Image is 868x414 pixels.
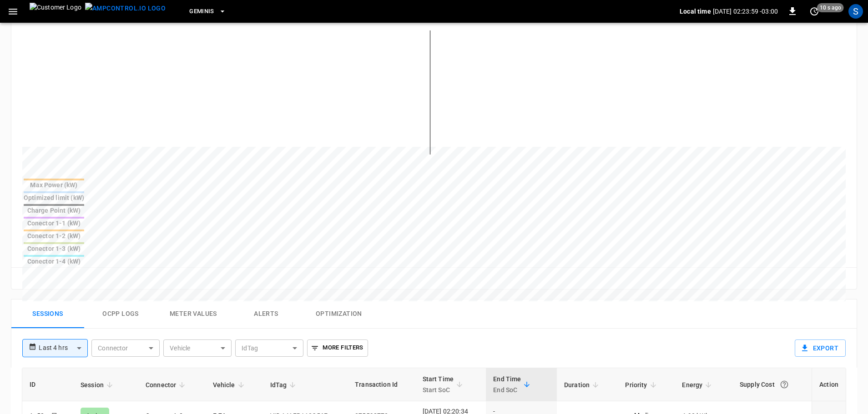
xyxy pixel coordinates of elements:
button: More Filters [307,339,368,357]
div: Supply Cost [740,376,804,393]
th: Transaction Id [348,368,415,401]
div: End Time [493,374,521,395]
button: Meter Values [157,299,230,329]
p: End SoC [493,384,521,395]
span: Start TimeStart SoC [423,374,466,395]
span: Vehicle [213,379,247,390]
button: Sessions [11,299,84,329]
button: Optimization [303,299,375,329]
span: End TimeEnd SoC [493,374,533,395]
th: ID [22,368,73,401]
img: ampcontrol.io logo [85,3,166,14]
button: Geminis [186,3,230,20]
p: Start SoC [423,384,454,395]
span: Priority [625,379,659,390]
p: [DATE] 02:23:59 -03:00 [713,7,778,16]
div: Last 4 hrs [39,339,88,357]
span: IdTag [270,379,299,390]
img: Customer Logo [30,3,81,20]
button: Ocpp logs [84,299,157,329]
span: Session [81,379,116,390]
span: Energy [682,379,714,390]
button: The cost of your charging session based on your supply rates [776,376,792,393]
span: Geminis [189,6,214,17]
button: Export [795,339,846,357]
div: Start Time [423,374,454,395]
p: Local time [680,7,711,16]
button: Alerts [230,299,303,329]
th: Action [812,368,846,401]
span: 10 s ago [817,3,844,12]
button: set refresh interval [807,4,822,19]
div: profile-icon [848,4,863,19]
span: Duration [564,379,601,390]
span: Connector [146,379,188,390]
